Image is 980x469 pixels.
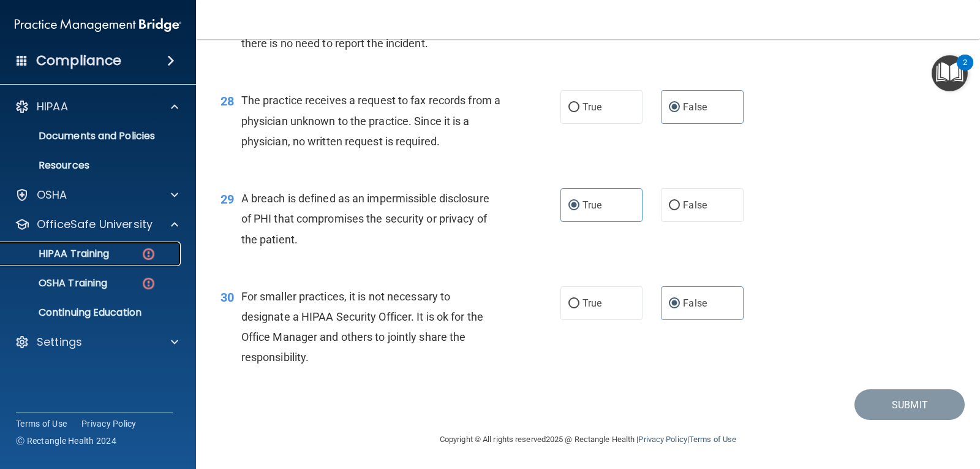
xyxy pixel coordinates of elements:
[241,192,489,245] span: A breach is defined as an impermissible disclosure of PHI that compromises the security or privac...
[8,307,175,319] p: Continuing Education
[683,199,707,211] span: False
[141,276,156,291] img: danger-circle.6113f641.png
[16,435,116,447] span: Ⓒ Rectangle Health 2024
[683,297,707,309] span: False
[15,335,178,349] a: Settings
[15,13,181,37] img: PMB logo
[854,389,965,421] button: Submit
[932,55,968,91] button: Open Resource Center, 2 new notifications
[689,435,736,444] a: Terms of Use
[669,299,680,308] input: False
[8,130,175,142] p: Documents and Policies
[364,420,812,459] div: Copyright © All rights reserved 2025 @ Rectangle Health | |
[221,192,234,207] span: 29
[669,201,680,210] input: False
[683,101,707,113] span: False
[15,99,178,114] a: HIPAA
[15,217,178,232] a: OfficeSafe University
[8,277,107,289] p: OSHA Training
[8,159,175,172] p: Resources
[582,199,601,211] span: True
[16,418,67,430] a: Terms of Use
[963,63,967,78] div: 2
[141,246,156,262] img: danger-circle.6113f641.png
[37,188,67,202] p: OSHA
[582,101,601,113] span: True
[221,290,234,305] span: 30
[638,435,687,444] a: Privacy Policy
[37,99,68,114] p: HIPAA
[221,94,234,109] span: 28
[669,103,680,112] input: False
[568,299,579,308] input: True
[919,384,965,431] iframe: Drift Widget Chat Controller
[582,297,601,309] span: True
[241,94,500,147] span: The practice receives a request to fax records from a physician unknown to the practice. Since it...
[81,418,137,430] a: Privacy Policy
[37,335,82,349] p: Settings
[37,217,153,232] p: OfficeSafe University
[15,188,178,202] a: OSHA
[568,201,579,210] input: True
[568,103,579,112] input: True
[241,290,483,364] span: For smaller practices, it is not necessary to designate a HIPAA Security Officer. It is ok for th...
[36,52,121,69] h4: Compliance
[8,248,109,260] p: HIPAA Training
